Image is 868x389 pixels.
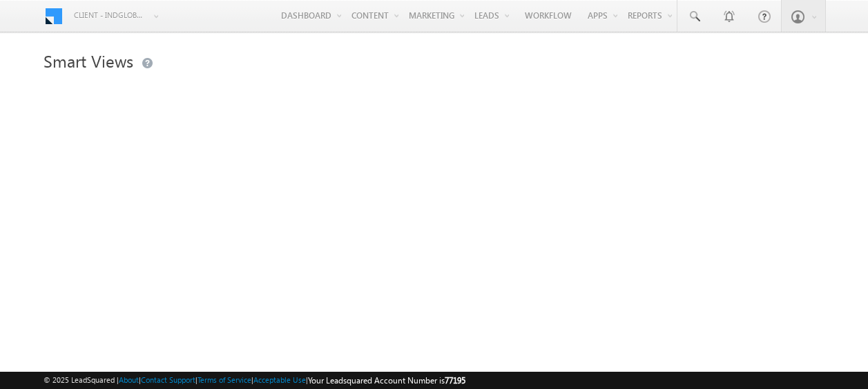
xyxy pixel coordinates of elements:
[253,375,306,384] a: Acceptable Use
[44,374,465,387] span: © 2025 LeadSquared | | | | |
[119,375,139,384] a: About
[141,375,195,384] a: Contact Support
[308,375,465,386] span: Your Leadsquared Account Number is
[44,50,133,72] span: Smart Views
[74,8,146,22] span: Client - indglobal2 (77195)
[197,375,251,384] a: Terms of Service
[445,375,465,386] span: 77195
